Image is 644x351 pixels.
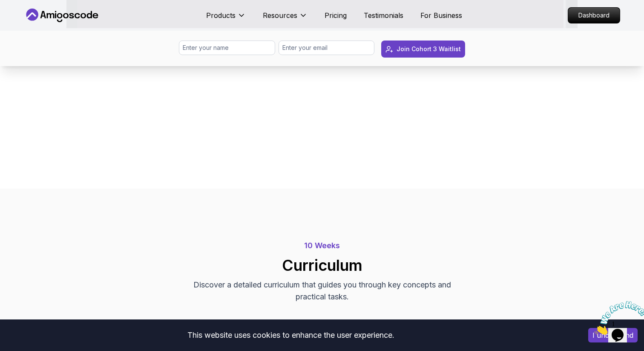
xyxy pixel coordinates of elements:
[279,41,375,55] input: Enter your email
[6,326,575,345] div: This website uses cookies to enhance the user experience.
[364,10,403,20] a: Testimonials
[3,3,7,11] span: 1
[591,298,644,338] iframe: chat widget
[179,279,465,303] p: Discover a detailed curriculum that guides you through key concepts and practical tasks.
[24,257,620,274] h2: Curriculum
[568,8,620,23] p: Dashboard
[420,10,462,20] a: For Business
[588,328,638,342] button: Accept cookies
[381,41,465,58] button: Join Cohort 3 Waitlist
[3,3,56,37] img: Chat attention grabber
[325,10,347,20] a: Pricing
[263,10,297,20] p: Resources
[206,10,246,27] button: Products
[397,45,461,53] div: Join Cohort 3 Waitlist
[263,10,308,27] button: Resources
[179,41,275,55] input: Enter your name
[206,10,236,20] p: Products
[568,7,620,23] a: Dashboard
[24,240,620,252] p: 10 Weeks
